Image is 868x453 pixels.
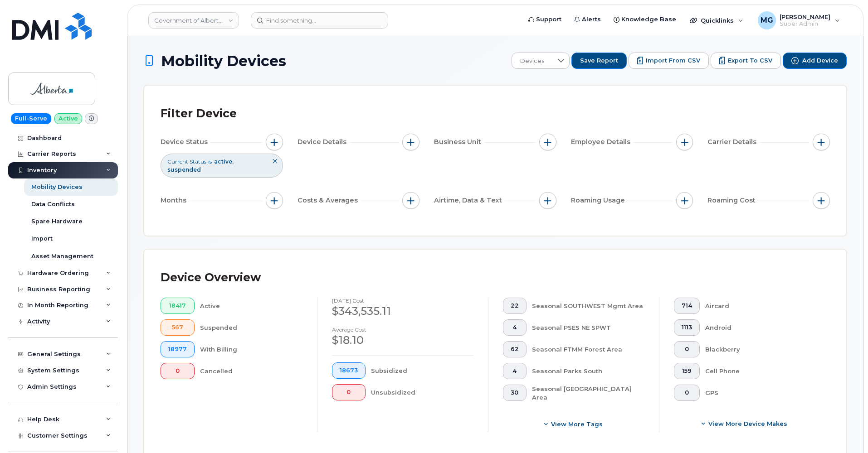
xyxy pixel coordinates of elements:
span: Costs & Averages [297,196,361,205]
span: 0 [682,389,692,396]
button: 0 [674,341,700,357]
div: Active [200,298,303,314]
button: 0 [332,384,366,400]
div: Unsubsidized [371,384,474,400]
span: 0 [168,367,187,375]
div: Suspended [200,319,303,336]
button: Add Device [783,53,847,69]
button: View More Device Makes [674,415,815,432]
button: Export to CSV [711,53,781,69]
button: Save Report [571,53,627,69]
span: 62 [511,346,519,353]
span: Carrier Details [707,137,759,147]
span: Save Report [580,57,618,65]
div: $18.10 [332,333,473,348]
span: 1113 [682,324,692,331]
span: 18417 [168,302,187,309]
span: Add Device [802,57,838,65]
span: 4 [511,324,519,331]
span: active [214,158,234,165]
span: 30 [511,389,519,396]
span: Roaming Cost [707,196,758,205]
span: 4 [511,367,519,375]
h4: Average cost [332,327,473,333]
span: Business Unit [434,137,484,147]
span: Device Status [161,137,210,147]
span: Months [161,196,189,205]
div: $343,535.11 [332,304,473,319]
div: Seasonal PSES NE SPWT [532,319,645,336]
div: Device Overview [161,266,261,289]
button: 18673 [332,362,366,379]
div: Subsidized [371,362,474,379]
span: Roaming Usage [571,196,628,205]
button: 567 [161,319,195,336]
span: Mobility Devices [161,53,286,69]
div: Seasonal FTMM Forest Area [532,341,645,357]
div: With Billing [200,341,303,357]
div: Filter Device [161,102,237,125]
span: Import from CSV [646,57,700,65]
button: 18417 [161,298,195,314]
button: 62 [503,341,527,357]
span: 0 [340,389,358,396]
span: Airtime, Data & Text [434,196,505,205]
span: View More Device Makes [708,419,787,428]
button: View more tags [503,416,644,432]
div: Android [705,319,816,336]
button: 0 [161,363,195,379]
span: Device Details [297,137,349,147]
button: 714 [674,298,700,314]
span: Employee Details [571,137,633,147]
span: 22 [511,302,519,309]
span: 18673 [340,367,358,374]
div: Aircard [705,298,816,314]
span: 159 [682,367,692,375]
div: Seasonal SOUTHWEST Mgmt Area [532,298,645,314]
button: 30 [503,385,527,401]
button: 159 [674,363,700,379]
span: is [208,158,212,165]
div: Blackberry [705,341,816,357]
span: suspended [167,166,201,173]
button: 18977 [161,341,195,357]
button: 4 [503,319,527,336]
span: 714 [682,302,692,309]
span: View more tags [551,420,603,429]
button: Import from CSV [629,53,709,69]
span: Export to CSV [728,57,772,65]
div: GPS [705,385,816,401]
span: 0 [682,346,692,353]
div: Seasonal [GEOGRAPHIC_DATA] Area [532,385,645,401]
div: Cancelled [200,363,303,379]
div: Seasonal Parks South [532,363,645,379]
span: 18977 [168,346,187,353]
div: Cell Phone [705,363,816,379]
button: 22 [503,298,527,314]
button: 0 [674,385,700,401]
span: 567 [168,324,187,331]
span: Devices [512,53,552,69]
button: 1113 [674,319,700,336]
h4: [DATE] cost [332,298,473,304]
span: Current Status [167,158,206,165]
button: 4 [503,363,527,379]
